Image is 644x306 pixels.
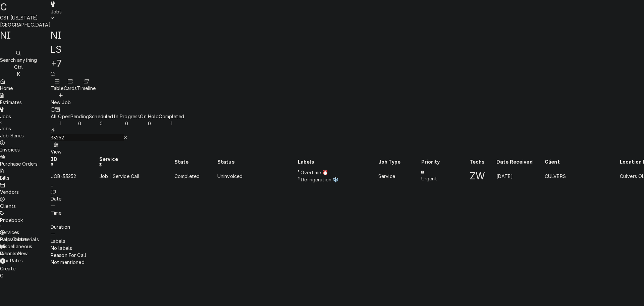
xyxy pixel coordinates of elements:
[51,245,72,251] span: No labels
[378,173,421,180] div: Service
[70,113,89,120] div: Pending
[496,158,544,165] div: Date Received
[217,158,297,165] div: Status
[159,120,184,127] div: 1
[298,169,378,176] div: ¹ Overtime ⏰
[545,158,619,165] div: Client
[99,173,174,180] div: Job | Service Call
[64,85,77,92] div: Cards
[70,120,89,127] div: 0
[51,149,62,155] span: View
[51,71,55,78] button: Open search
[140,113,159,120] div: On Hold
[51,92,71,106] button: New Job
[89,120,113,127] div: 0
[51,141,62,155] button: View
[51,173,99,180] div: JOB-33252
[14,64,23,70] span: Ctrl
[174,158,217,165] div: State
[113,113,140,120] div: In Progress
[124,134,127,141] button: Erase input
[113,120,140,127] div: 0
[140,120,159,127] div: 0
[77,85,96,92] div: Timeline
[51,9,62,14] span: Jobs
[378,158,421,165] div: Job Type
[51,134,124,141] input: Keyword search
[159,113,184,120] div: Completed
[174,173,217,180] div: Completed
[470,169,496,183] div: ZW
[89,113,113,120] div: Scheduled
[470,158,496,165] div: Techs
[51,156,99,168] div: ID
[17,71,20,77] span: K
[545,173,619,180] div: CULVERS
[99,156,174,168] div: Service
[51,99,71,105] span: New Job
[496,173,544,180] div: [DATE]
[51,85,64,92] div: Table
[298,158,378,165] div: Labels
[421,158,469,165] div: Priority
[421,176,437,181] span: Urgent
[298,176,378,183] div: ² Refrigeration ❄️
[217,173,297,180] div: Uninvoiced
[51,113,70,120] div: All Open
[51,120,70,127] div: 1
